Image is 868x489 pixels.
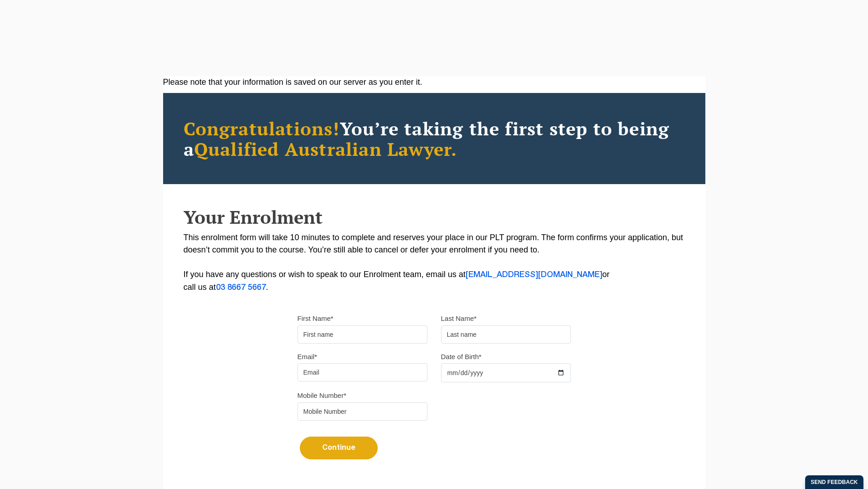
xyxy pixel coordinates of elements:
h2: Your Enrolment [184,207,685,227]
button: Continue [300,437,378,459]
label: Date of Birth* [441,352,482,361]
a: 03 8667 5667 [216,284,266,291]
input: Mobile Number [298,402,427,421]
input: First name [298,325,427,344]
input: Last name [441,325,571,344]
label: Last Name* [441,314,477,323]
label: Email* [298,352,317,361]
input: Email [298,363,427,381]
p: This enrolment form will take 10 minutes to complete and reserves your place in our PLT program. ... [184,232,685,294]
a: [EMAIL_ADDRESS][DOMAIN_NAME] [466,271,602,278]
h2: You’re taking the first step to being a [184,118,685,159]
label: Mobile Number* [298,391,347,400]
span: Qualified Australian Lawyer. [194,137,457,161]
label: First Name* [298,314,334,323]
span: Congratulations! [184,116,340,140]
div: Please note that your information is saved on our server as you enter it. [163,76,705,88]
